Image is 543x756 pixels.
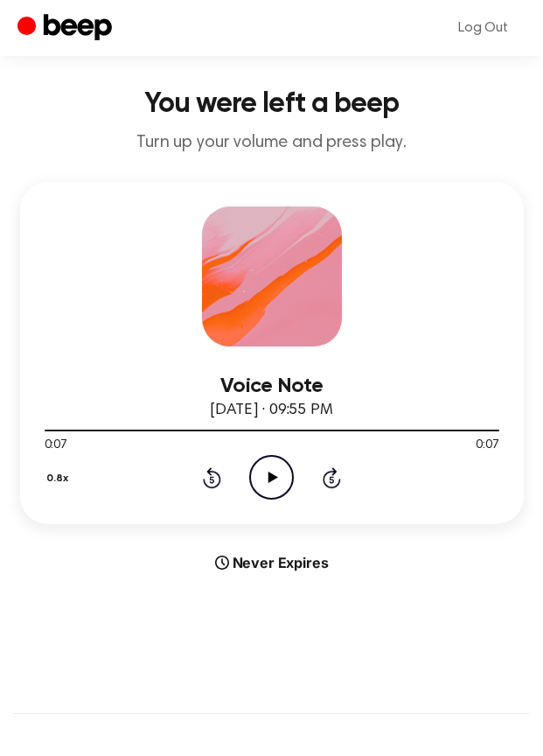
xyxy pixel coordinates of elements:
h1: You were left a beep [14,90,529,118]
a: Beep [17,11,116,45]
button: 0.8x [45,464,75,493]
div: Never Expires [20,552,524,573]
a: Log Out [441,7,526,49]
span: 0:07 [476,437,498,455]
span: 0:07 [45,437,67,455]
p: Turn up your volume and press play. [14,132,529,154]
span: [DATE] · 09:55 PM [210,402,332,418]
h3: Voice Note [45,374,499,398]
